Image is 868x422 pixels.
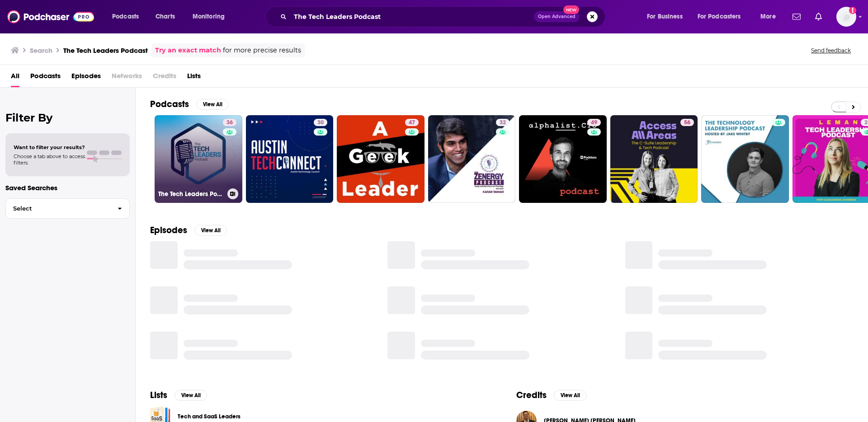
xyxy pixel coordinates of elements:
a: CreditsView All [516,389,586,401]
a: 36 [223,119,236,126]
a: 56 [610,115,698,203]
h2: Lists [150,389,167,401]
span: Choose a tab above to access filters. [14,153,85,166]
h3: The Tech Leaders Podcast [158,190,224,198]
a: Show notifications dropdown [789,9,804,24]
a: 49 [587,119,601,126]
span: Logged in as Marketing09 [836,7,856,27]
h2: Episodes [150,225,187,236]
span: For Podcasters [698,10,741,23]
button: Open AdvancedNew [534,11,580,22]
span: Networks [112,69,142,87]
button: open menu [754,9,787,24]
span: 49 [591,118,597,127]
a: 32 [428,115,516,203]
span: Select [6,206,110,211]
a: All [11,69,19,87]
span: Podcasts [112,10,139,23]
button: View All [194,225,227,236]
a: 32 [496,119,509,126]
a: Charts [150,9,180,24]
a: 47 [337,115,425,203]
span: 30 [317,118,324,127]
h2: Credits [516,389,547,401]
a: Lists [187,69,201,87]
h2: Podcasts [150,98,189,110]
a: EpisodesView All [150,225,227,236]
span: More [760,10,776,23]
a: 36The Tech Leaders Podcast [155,115,242,203]
button: open menu [106,9,151,24]
a: 30 [314,119,327,126]
a: 30 [246,115,334,203]
button: View All [554,390,586,401]
span: 36 [226,118,233,127]
button: View All [175,390,207,401]
span: Monitoring [193,10,225,23]
span: Credits [153,69,176,87]
span: 32 [500,118,506,127]
a: Podcasts [30,69,61,87]
a: 47 [405,119,419,126]
button: open menu [186,9,236,24]
span: 47 [409,118,415,127]
button: open menu [641,9,694,24]
span: New [563,5,580,14]
button: open menu [692,9,754,24]
svg: Add a profile image [849,7,856,14]
h3: The Tech Leaders Podcast [63,46,148,55]
img: Podchaser - Follow, Share and Rate Podcasts [7,8,94,25]
a: Show notifications dropdown [811,9,826,24]
a: Try an exact match [155,45,221,56]
button: Send feedback [808,47,854,54]
h2: Filter By [5,111,130,124]
span: 56 [684,118,690,127]
span: For Business [647,10,683,23]
a: PodcastsView All [150,98,229,110]
span: Want to filter your results? [14,144,85,150]
div: Search podcasts, credits, & more... [274,6,614,27]
button: View All [196,99,229,110]
a: 56 [680,119,694,126]
a: 49 [519,115,607,203]
img: User Profile [836,7,856,27]
button: Show profile menu [836,7,856,27]
button: Select [5,198,130,219]
p: Saved Searches [5,183,130,192]
h3: Search [30,46,52,55]
a: ListsView All [150,389,207,401]
input: Search podcasts, credits, & more... [290,9,534,24]
span: Open Advanced [538,14,576,19]
a: Episodes [71,69,101,87]
span: for more precise results [223,45,301,56]
span: Charts [156,10,175,23]
a: Tech and SaaS Leaders [178,412,241,422]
